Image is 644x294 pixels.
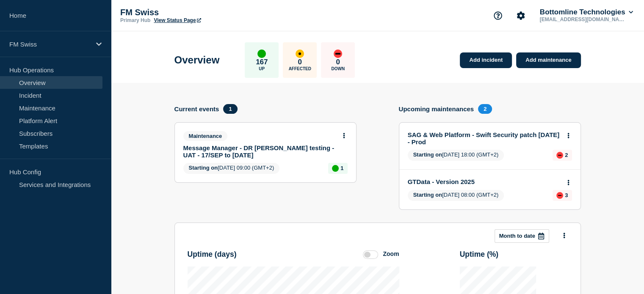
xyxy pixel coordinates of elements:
[174,54,220,66] h1: Overview
[383,250,399,257] div: Zoom
[336,58,340,66] p: 0
[556,152,563,159] div: down
[120,8,290,17] p: FM Swiss
[499,233,535,239] p: Month to date
[154,17,201,23] a: View Status Page
[174,105,219,113] h4: Current events
[408,178,561,185] a: GTData - Version 2025
[9,41,91,48] p: FM Swiss
[516,52,580,68] a: Add maintenance
[408,131,561,146] a: SAG & Web Platform - Swift Security patch [DATE] - Prod
[413,151,442,158] span: Starting on
[257,49,266,58] div: up
[538,16,626,22] p: [EMAIL_ADDRESS][DOMAIN_NAME]
[340,165,343,171] p: 1
[298,58,302,66] p: 0
[408,150,504,161] span: [DATE] 18:00 (GMT+2)
[460,250,499,259] h3: Uptime ( % )
[332,165,339,172] div: up
[120,17,150,23] p: Primary Hub
[183,131,228,141] span: Maintenance
[334,49,342,58] div: down
[408,190,504,201] span: [DATE] 08:00 (GMT+2)
[223,104,237,114] span: 1
[512,7,530,25] button: Account settings
[399,105,474,113] h4: Upcoming maintenances
[565,152,568,158] p: 2
[289,66,311,71] p: Affected
[556,192,563,199] div: down
[189,165,218,171] span: Starting on
[331,66,345,71] p: Down
[413,192,442,198] span: Starting on
[565,192,568,198] p: 3
[296,49,304,58] div: affected
[478,104,492,114] span: 2
[183,144,336,159] a: Message Manager - DR [PERSON_NAME] testing - UAT - 17/SEP to [DATE]
[460,52,512,68] a: Add incident
[259,66,265,71] p: Up
[188,250,237,259] h3: Uptime ( days )
[538,8,635,16] button: Bottomline Technologies
[183,163,280,174] span: [DATE] 09:00 (GMT+2)
[256,58,268,66] p: 167
[495,229,549,243] button: Month to date
[489,7,507,25] button: Support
